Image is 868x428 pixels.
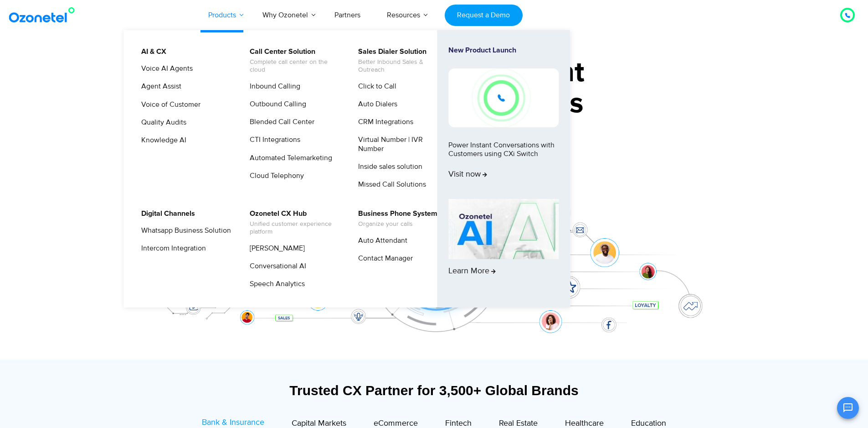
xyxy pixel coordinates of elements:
[244,208,341,237] a: Ozonetel CX HubUnified customer experience platform
[250,58,339,74] span: Complete call center on the cloud
[352,161,424,172] a: Inside sales solution
[445,5,523,26] a: Request a Demo
[244,99,308,110] a: Outbound Calling
[244,170,305,182] a: Cloud Telephony
[202,418,264,428] span: Bank & Insurance
[154,382,714,398] div: Trusted CX Partner for 3,500+ Global Brands
[244,116,316,128] a: Blended Call Center
[352,99,399,110] a: Auto Dialers
[352,81,398,92] a: Click to Call
[448,170,487,180] span: Visit now
[244,81,302,92] a: Inbound Calling
[135,99,202,110] a: Voice of Customer
[352,253,414,264] a: Contact Manager
[448,68,559,127] img: New-Project-17.png
[352,134,449,154] a: Virtual Number | IVR Number
[352,208,439,230] a: Business Phone SystemOrganize your calls
[448,46,559,195] a: New Product LaunchPower Instant Conversations with Customers using CXi SwitchVisit now
[135,81,183,92] a: Agent Assist
[244,46,341,75] a: Call Center SolutionComplete call center on the cloud
[135,46,168,57] a: AI & CX
[135,63,194,74] a: Voice AI Agents
[244,261,308,272] a: Conversational AI
[352,179,427,190] a: Missed Call Solutions
[244,278,306,290] a: Speech Analytics
[135,243,207,254] a: Intercom Integration
[135,117,188,128] a: Quality Audits
[358,220,437,228] span: Organize your calls
[135,225,232,236] a: Whatsapp Business Solution
[244,243,306,254] a: [PERSON_NAME]
[352,235,409,246] a: Auto Attendant
[135,135,188,146] a: Knowledge AI
[352,116,415,128] a: CRM Integrations
[250,220,339,236] span: Unified customer experience platform
[448,199,559,259] img: AI
[135,208,196,219] a: Digital Channels
[352,46,449,75] a: Sales Dialer SolutionBetter Inbound Sales & Outreach
[244,134,302,146] a: CTI Integrations
[358,58,448,74] span: Better Inbound Sales & Outreach
[244,152,334,164] a: Automated Telemarketing
[837,397,859,419] button: Open chat
[448,199,559,292] a: Learn More
[448,266,496,277] span: Learn More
